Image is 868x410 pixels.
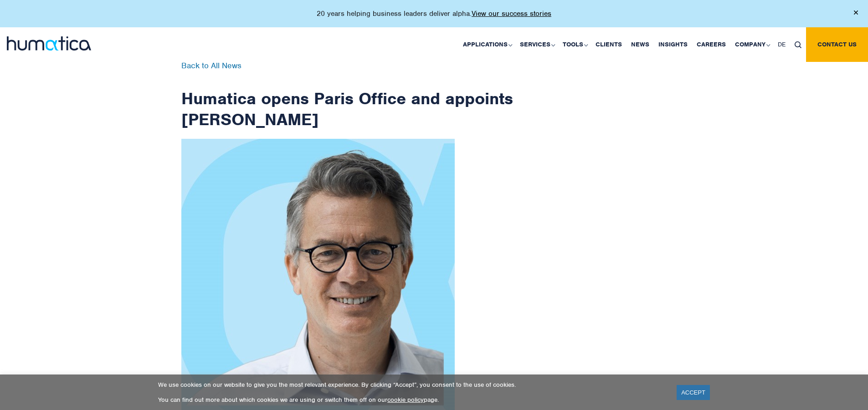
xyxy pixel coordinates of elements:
a: ACCEPT [677,385,710,400]
a: News [627,27,654,62]
a: Careers [692,27,730,62]
p: You can find out more about which cookies we are using or switch them off on our page. [158,396,665,404]
a: Back to All News [181,61,241,71]
a: Company [730,27,773,62]
h1: Humatica opens Paris Office and appoints [PERSON_NAME] [181,62,514,130]
a: Clients [591,27,627,62]
img: search_icon [795,41,801,48]
a: View our success stories [472,9,551,18]
a: Tools [558,27,591,62]
a: Services [515,27,558,62]
a: Insights [654,27,692,62]
a: cookie policy [387,396,424,404]
span: DE [778,40,786,48]
p: 20 years helping business leaders deliver alpha. [317,9,551,18]
a: DE [773,27,790,62]
a: Applications [458,27,515,62]
img: logo [7,36,91,51]
a: Contact us [806,27,868,62]
p: We use cookies on our website to give you the most relevant experience. By clicking “Accept”, you... [158,381,665,389]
